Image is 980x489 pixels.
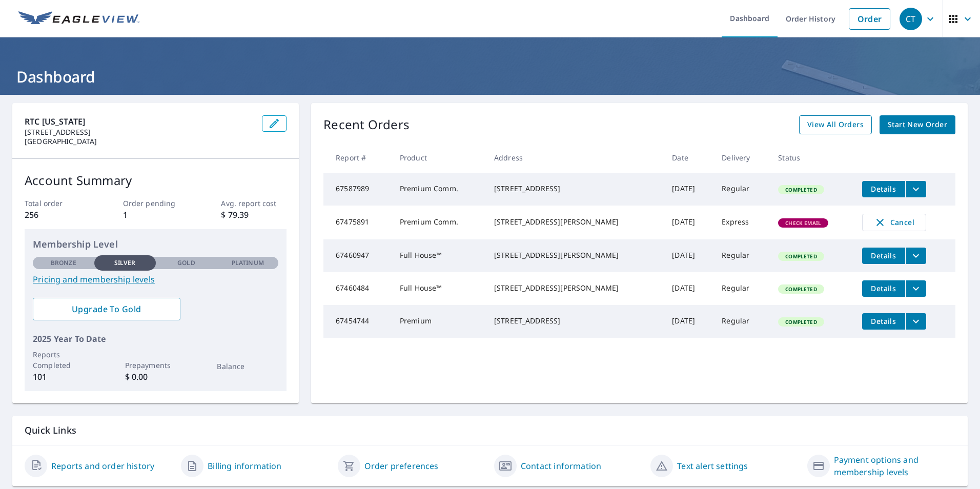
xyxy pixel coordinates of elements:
h1: Dashboard [12,66,968,87]
p: Avg. report cost [221,198,287,209]
p: Membership Level [33,237,278,251]
p: $ 79.39 [221,209,287,221]
p: Prepayments [125,360,187,371]
td: [DATE] [664,272,713,305]
a: Start New Order [880,115,955,134]
a: Order preferences [364,460,439,472]
p: 1 [123,209,189,221]
td: [DATE] [664,305,713,338]
a: Order [849,8,890,30]
button: filesDropdownBtn-67587989 [905,181,926,197]
span: Check Email [779,219,827,227]
td: [DATE] [664,206,713,239]
td: 67460947 [323,239,392,272]
span: Completed [779,286,823,293]
th: Status [770,142,854,173]
p: 101 [33,371,94,383]
td: Premium [392,305,486,338]
a: View All Orders [799,115,872,134]
p: Order pending [123,198,189,209]
p: [GEOGRAPHIC_DATA] [25,137,254,146]
td: Express [713,206,770,239]
td: 67460484 [323,272,392,305]
span: Details [868,184,899,194]
div: [STREET_ADDRESS][PERSON_NAME] [494,283,656,293]
p: 256 [25,209,90,221]
div: [STREET_ADDRESS][PERSON_NAME] [494,250,656,260]
button: filesDropdownBtn-67460947 [905,248,926,264]
a: Text alert settings [677,460,748,472]
p: Bronze [51,258,76,268]
span: Details [868,283,899,293]
div: [STREET_ADDRESS] [494,316,656,326]
button: detailsBtn-67454744 [862,313,905,330]
td: Premium Comm. [392,173,486,206]
span: Completed [779,186,823,193]
a: Pricing and membership levels [33,273,278,286]
td: [DATE] [664,173,713,206]
span: Completed [779,318,823,325]
td: 67454744 [323,305,392,338]
th: Delivery [713,142,770,173]
span: Cancel [873,216,915,229]
td: 67475891 [323,206,392,239]
td: Regular [713,173,770,206]
a: Contact information [521,460,601,472]
td: Regular [713,305,770,338]
p: Total order [25,198,90,209]
td: Regular [713,272,770,305]
span: Upgrade To Gold [41,303,172,315]
button: filesDropdownBtn-67454744 [905,313,926,330]
p: Platinum [232,258,264,268]
span: Details [868,251,899,260]
p: Quick Links [25,424,955,437]
p: $ 0.00 [125,371,187,383]
span: Start New Order [888,118,947,131]
button: detailsBtn-67587989 [862,181,905,197]
p: Account Summary [25,171,287,190]
span: Details [868,316,899,326]
button: Cancel [862,214,926,231]
p: RTC [US_STATE] [25,115,254,128]
p: Balance [217,361,278,372]
p: 2025 Year To Date [33,333,278,345]
button: detailsBtn-67460484 [862,280,905,297]
span: Completed [779,253,823,260]
a: Reports and order history [51,460,154,472]
td: Full House™ [392,239,486,272]
a: Billing information [208,460,281,472]
a: Payment options and membership levels [834,454,955,478]
div: [STREET_ADDRESS] [494,184,656,194]
p: Recent Orders [323,115,410,134]
th: Product [392,142,486,173]
th: Date [664,142,713,173]
td: Regular [713,239,770,272]
td: Full House™ [392,272,486,305]
button: filesDropdownBtn-67460484 [905,280,926,297]
div: [STREET_ADDRESS][PERSON_NAME] [494,217,656,227]
p: Silver [114,258,136,268]
p: Reports Completed [33,349,94,371]
div: CT [900,8,922,30]
td: 67587989 [323,173,392,206]
p: Gold [177,258,195,268]
span: View All Orders [807,118,864,131]
p: [STREET_ADDRESS] [25,128,254,137]
th: Address [486,142,664,173]
td: [DATE] [664,239,713,272]
button: detailsBtn-67460947 [862,248,905,264]
a: Upgrade To Gold [33,298,180,320]
th: Report # [323,142,392,173]
td: Premium Comm. [392,206,486,239]
img: EV Logo [18,11,139,27]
